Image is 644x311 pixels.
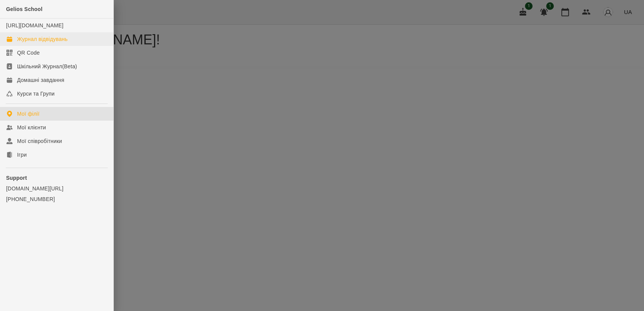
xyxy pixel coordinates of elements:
[6,22,63,28] a: [URL][DOMAIN_NAME]
[17,63,77,70] div: Шкільний Журнал(Beta)
[17,124,46,131] div: Мої клієнти
[17,49,40,57] div: QR Code
[6,174,107,182] p: Support
[6,185,107,192] a: [DOMAIN_NAME][URL]
[6,195,107,203] a: [PHONE_NUMBER]
[6,6,42,12] span: Gelios School
[17,35,68,43] div: Журнал відвідувань
[17,151,27,159] div: Ігри
[17,137,62,145] div: Мої співробітники
[17,90,55,97] div: Курси та Групи
[17,110,39,118] div: Мої філії
[17,76,64,84] div: Домашні завдання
